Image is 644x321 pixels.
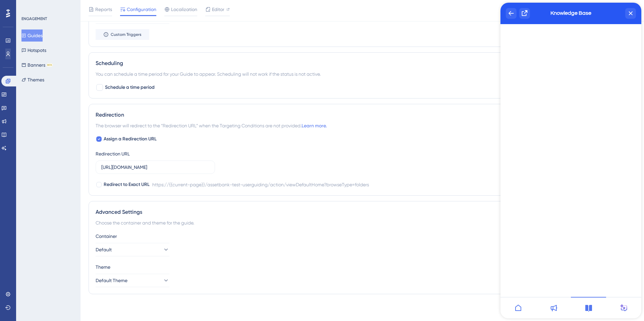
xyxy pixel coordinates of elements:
[21,44,46,56] button: Hotspots
[16,2,42,10] span: Need Help?
[104,181,150,189] span: Redirect to Exact URL
[101,164,209,171] input: https://www.example.com/
[96,59,629,67] div: Scheduling
[111,32,142,37] span: Custom Triggers
[212,5,224,13] span: Editor
[96,150,130,158] div: Redirection URL
[104,135,157,143] span: Assign a Redirection URL
[96,70,629,78] div: You can schedule a time period for your Guide to appear. Scheduling will not work if the status i...
[96,122,327,130] span: The browser will redirect to the “Redirection URL” when the Targeting Conditions are not provided.
[96,29,149,40] button: Custom Triggers
[96,263,629,271] div: Theme
[171,5,197,13] span: Localization
[96,219,629,227] div: Choose the container and theme for the guide.
[2,2,18,18] button: Open AI Assistant Launcher
[21,74,44,86] button: Themes
[96,208,629,216] div: Advanced Settings
[96,232,629,240] div: Container
[47,63,53,67] div: BETA
[96,274,169,287] button: Default Theme
[96,243,169,256] button: Default
[5,5,16,16] div: back to header
[95,5,112,13] span: Reports
[96,246,112,254] span: Default
[127,5,156,13] span: Configuration
[302,123,327,128] a: Learn more.
[125,5,136,16] div: close resource center
[21,16,47,21] div: ENGAGEMENT
[21,59,53,71] button: BannersBETA
[96,111,629,119] div: Redirection
[4,4,16,16] img: launcher-image-alternative-text
[50,5,91,15] span: Knowledge Base
[96,276,127,284] span: Default Theme
[21,29,43,42] button: Guides
[105,83,155,91] span: Schedule a time period
[152,181,369,189] div: https://{{current-page}}/assetbank-test-userguiding/action/viewDefaultHome?browseType=folders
